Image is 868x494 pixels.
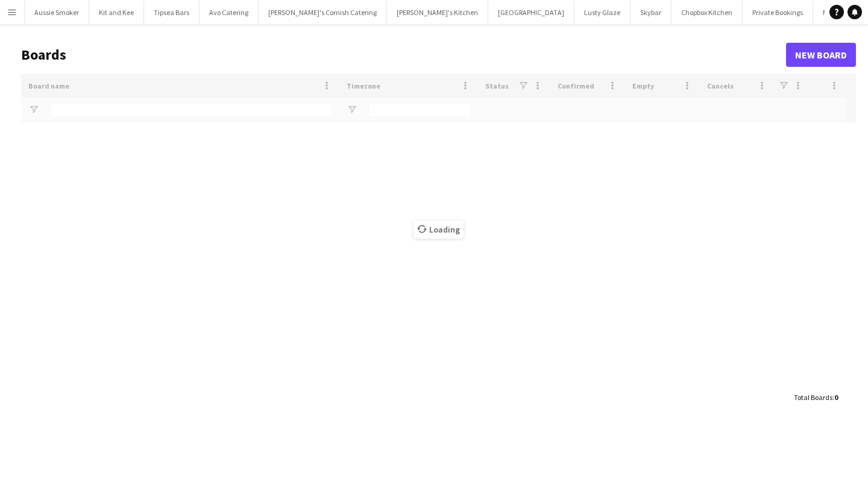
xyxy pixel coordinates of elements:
button: Private Bookings [743,1,813,24]
button: Kit and Kee [89,1,144,24]
h1: Boards [21,46,786,64]
button: [PERSON_NAME]'s Cornish Catering [259,1,387,24]
div: : [794,386,838,409]
a: New Board [786,43,856,67]
button: [PERSON_NAME]'s Kitchen [387,1,488,24]
button: Avo Catering [200,1,259,24]
span: 0 [834,393,838,402]
button: Chopbox Kitchen [671,1,743,24]
button: [GEOGRAPHIC_DATA] [488,1,574,24]
span: Total Boards [794,393,832,402]
span: Loading [414,220,464,239]
button: Aussie Smoker [25,1,89,24]
button: Skybar [631,1,671,24]
button: Lusty Glaze [574,1,631,24]
button: Tipsea Bars [144,1,200,24]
